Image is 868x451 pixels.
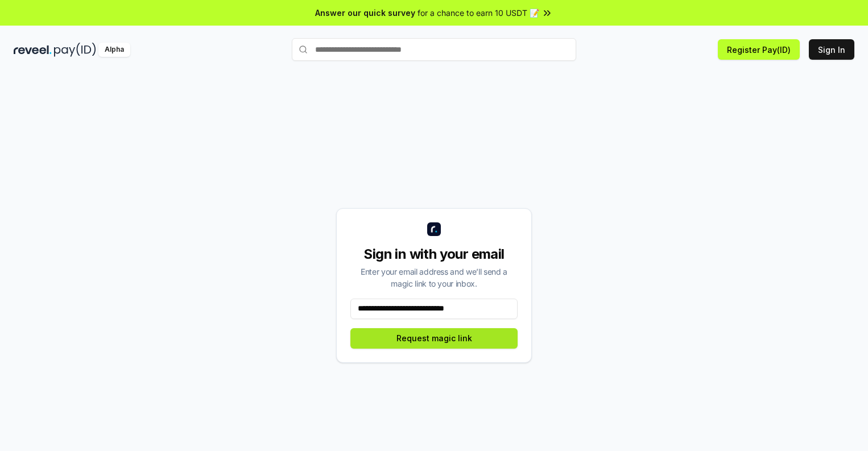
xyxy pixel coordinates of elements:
button: Request magic link [350,328,518,349]
button: Register Pay(ID) [718,39,800,60]
div: Enter your email address and we’ll send a magic link to your inbox. [350,266,518,289]
span: for a chance to earn 10 USDT 📝 [418,7,539,19]
button: Sign In [809,39,854,60]
div: Alpha [98,43,130,57]
img: reveel_dark [14,43,52,57]
img: pay_id [54,43,96,57]
img: logo_small [427,222,441,236]
div: Sign in with your email [350,245,518,263]
span: Answer our quick survey [315,7,415,19]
